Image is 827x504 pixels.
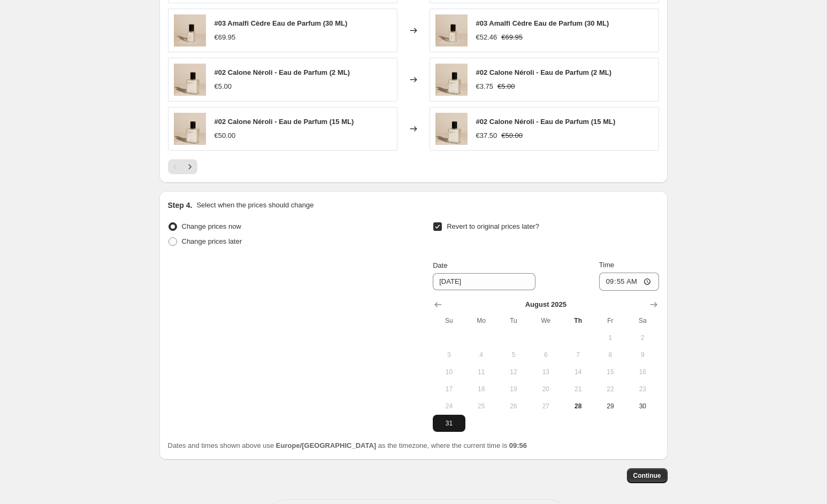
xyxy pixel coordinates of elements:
span: 21 [566,385,589,393]
button: Friday August 1 2025 [594,329,626,346]
span: 16 [631,368,654,376]
span: 17 [437,385,461,393]
span: 23 [631,385,654,393]
span: 3 [437,351,461,359]
span: 19 [502,385,525,393]
button: Wednesday August 20 2025 [530,381,562,398]
span: 4 [470,351,493,359]
span: 1 [599,334,622,342]
span: Time [599,261,614,269]
p: Select when the prices should change [196,200,313,211]
button: Sunday August 17 2025 [433,381,465,398]
strike: €50.00 [501,130,523,141]
span: #03 Amalfi Cèdre Eau de Parfum (30 ML) [215,19,348,27]
span: Dates and times shown above use as the timezone, where the current time is [168,441,527,449]
nav: Pagination [168,159,197,174]
div: €69.95 [215,32,236,43]
button: Show previous month, July 2025 [431,297,446,312]
span: 30 [631,402,654,410]
span: 13 [534,368,557,376]
button: Saturday August 16 2025 [626,363,658,381]
th: Tuesday [497,312,530,329]
img: Mimi-et-Toi-Holiday-collectie_Mimi-et-Toi-parfum_551_205e2cf8-1db2-4e53-85f9-0e96783e262d_80x.jpg [174,64,206,96]
span: 7 [566,351,589,359]
span: Mo [470,316,493,325]
span: 18 [470,385,493,393]
button: Thursday August 7 2025 [562,346,594,363]
span: #02 Calone Néroli - Eau de Parfum (15 ML) [215,118,354,126]
div: €50.00 [215,130,236,141]
span: 8 [599,351,622,359]
button: Friday August 22 2025 [594,381,626,398]
span: 14 [566,368,589,376]
span: Tu [502,316,525,325]
button: Wednesday August 6 2025 [530,346,562,363]
th: Sunday [433,312,465,329]
img: Mimi-et-Toi-Holiday-collectie_Mimi-et-Toi-parfum_551_205e2cf8-1db2-4e53-85f9-0e96783e262d_80x.jpg [174,113,206,145]
button: Sunday August 31 2025 [433,415,465,432]
span: 6 [534,351,557,359]
span: Sa [631,316,654,325]
button: Today Thursday August 28 2025 [562,398,594,415]
button: Sunday August 24 2025 [433,398,465,415]
button: Monday August 18 2025 [465,381,497,398]
span: 26 [502,402,525,410]
button: Friday August 29 2025 [594,398,626,415]
span: #03 Amalfi Cèdre Eau de Parfum (30 ML) [476,19,609,27]
img: Mimi-et-Toi-Holiday-collectie_Mimi-et-Toi-parfum_551_205e2cf8-1db2-4e53-85f9-0e96783e262d_80x.jpg [435,64,468,96]
button: Tuesday August 19 2025 [497,381,530,398]
span: #02 Calone Néroli - Eau de Parfum (2 ML) [215,68,350,76]
th: Saturday [626,312,658,329]
button: Continue [627,468,668,483]
button: Show next month, September 2025 [646,297,661,312]
img: Mimi-et-Toi-Holiday-collectie_Mimi-et-Toi-parfum_551_205e2cf8-1db2-4e53-85f9-0e96783e262d_80x.jpg [435,113,468,145]
button: Next [182,159,197,174]
button: Tuesday August 5 2025 [497,346,530,363]
button: Wednesday August 27 2025 [530,398,562,415]
button: Monday August 25 2025 [465,398,497,415]
span: Date [433,261,447,269]
button: Monday August 4 2025 [465,346,497,363]
span: 15 [599,368,622,376]
span: 27 [534,402,557,410]
span: 25 [470,402,493,410]
span: 22 [599,385,622,393]
th: Monday [465,312,497,329]
span: Revert to original prices later? [447,222,539,230]
span: #02 Calone Néroli - Eau de Parfum (2 ML) [476,68,612,76]
div: €3.75 [476,81,494,92]
span: 28 [566,402,589,410]
span: 11 [470,368,493,376]
th: Thursday [562,312,594,329]
button: Tuesday August 12 2025 [497,363,530,381]
span: 31 [437,419,461,428]
button: Monday August 11 2025 [465,363,497,381]
b: Europe/[GEOGRAPHIC_DATA] [276,441,376,449]
button: Saturday August 23 2025 [626,381,658,398]
input: 12:00 [599,273,659,291]
img: Mimi-et-Toi-Holiday-collectie_Mimi-et-Toi-parfum_539_80x.jpg [174,14,206,46]
span: Continue [633,471,661,480]
b: 09:56 [509,441,527,449]
button: Wednesday August 13 2025 [530,363,562,381]
span: #02 Calone Néroli - Eau de Parfum (15 ML) [476,118,616,126]
img: Mimi-et-Toi-Holiday-collectie_Mimi-et-Toi-parfum_539_80x.jpg [435,14,468,46]
div: €52.46 [476,32,497,43]
button: Thursday August 14 2025 [562,363,594,381]
button: Thursday August 21 2025 [562,381,594,398]
span: Change prices later [182,237,242,245]
span: Su [437,316,461,325]
strike: €5.00 [497,81,515,92]
div: €37.50 [476,130,497,141]
div: €5.00 [215,81,232,92]
button: Sunday August 10 2025 [433,363,465,381]
button: Sunday August 3 2025 [433,346,465,363]
button: Saturday August 9 2025 [626,346,658,363]
span: 5 [502,351,525,359]
button: Friday August 15 2025 [594,363,626,381]
span: 20 [534,385,557,393]
span: 2 [631,334,654,342]
span: 10 [437,368,461,376]
button: Saturday August 2 2025 [626,329,658,346]
button: Friday August 8 2025 [594,346,626,363]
